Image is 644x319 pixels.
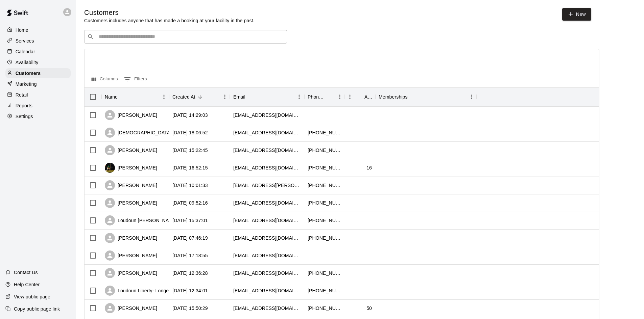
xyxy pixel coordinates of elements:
[233,305,301,312] div: dperssonca@gmail.com
[105,233,157,243] div: [PERSON_NAME]
[172,147,208,154] div: 2025-08-15 15:22:45
[172,252,208,259] div: 2025-08-06 17:18:55
[16,113,33,120] p: Settings
[172,270,208,276] div: 2025-08-06 12:36:28
[172,87,195,106] div: Created At
[245,92,255,102] button: Sort
[5,47,71,57] div: Calendar
[172,217,208,224] div: 2025-08-11 15:37:01
[467,92,477,102] button: Menu
[172,164,208,171] div: 2025-08-13 16:52:15
[84,17,255,24] p: Customers includes anyone that has made a booking at your facility in the past.
[308,217,341,224] div: +15713306735
[308,147,341,154] div: +12709876137
[308,182,341,189] div: +17037440163
[233,182,301,189] div: bussenius.caroline@gmail.com
[233,217,301,224] div: loudounlibertyclements@gmail.com
[159,92,169,102] button: Menu
[105,87,118,106] div: Name
[172,129,208,136] div: 2025-08-17 18:06:52
[233,252,301,259] div: victorvargas1685@gmail.com
[5,90,71,100] a: Retail
[14,305,60,312] p: Copy public page link
[5,79,71,89] a: Marketing
[14,293,50,300] p: View public page
[105,303,157,313] div: [PERSON_NAME]
[105,110,157,120] div: [PERSON_NAME]
[14,269,38,276] p: Contact Us
[105,180,157,190] div: [PERSON_NAME]
[105,145,157,155] div: [PERSON_NAME]
[308,164,341,171] div: +17034315850
[233,129,301,136] div: sbrisbin2000@yahoo.com
[195,92,205,102] button: Sort
[84,8,255,17] h5: Customers
[16,70,41,77] p: Customers
[5,57,71,68] a: Availability
[308,200,341,206] div: +15405601123
[379,87,408,106] div: Memberships
[345,87,375,106] div: Age
[5,36,71,46] a: Services
[105,250,157,261] div: [PERSON_NAME]
[233,270,301,276] div: rworley792@gmail.com
[5,111,71,122] a: Settings
[408,92,417,102] button: Sort
[335,92,345,102] button: Menu
[105,215,177,225] div: Loudoun [PERSON_NAME]
[172,112,208,118] div: 2025-08-19 14:29:03
[16,48,35,55] p: Calendar
[172,200,208,206] div: 2025-08-13 09:52:16
[5,101,71,111] a: Reports
[16,81,37,87] p: Marketing
[308,235,341,241] div: +15714300205
[364,87,372,106] div: Age
[233,147,301,154] div: kathycampbell981@yahoo.com
[16,37,34,44] p: Services
[375,87,477,106] div: Memberships
[233,287,301,294] div: loudounlibertylongest@gmail.com
[233,87,245,106] div: Email
[308,129,341,136] div: +17033991095
[172,182,208,189] div: 2025-08-13 10:01:33
[105,163,115,173] img: Garrett Stotlar
[345,92,355,102] button: Menu
[105,268,157,278] div: [PERSON_NAME]
[308,305,341,312] div: +15715122995
[562,8,591,21] a: New
[355,92,364,102] button: Sort
[366,164,372,171] div: 16
[308,287,341,294] div: +18458071589
[122,74,149,85] button: Show filters
[101,87,169,106] div: Name
[5,68,71,78] a: Customers
[233,235,301,241] div: mrsimmons1@gmail.com
[105,198,157,208] div: [PERSON_NAME]
[105,286,172,296] div: Loudoun Liberty- Longest
[308,270,341,276] div: +17039197242
[308,87,325,106] div: Phone Number
[16,59,39,66] p: Availability
[233,112,301,118] div: mariet56@live.com
[172,235,208,241] div: 2025-08-09 07:46:19
[172,287,208,294] div: 2025-08-06 12:34:01
[5,25,71,35] div: Home
[14,281,40,288] p: Help Center
[118,92,127,102] button: Sort
[233,200,301,206] div: et111770@gmail.com
[172,305,208,312] div: 2025-07-31 15:50:29
[233,164,301,171] div: garrettstotlar13@icloud.com
[294,92,304,102] button: Menu
[16,102,32,109] p: Reports
[105,163,157,173] div: [PERSON_NAME]
[169,87,230,106] div: Created At
[84,30,287,44] div: Search customers by name or email
[366,305,372,312] div: 50
[16,91,28,98] p: Retail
